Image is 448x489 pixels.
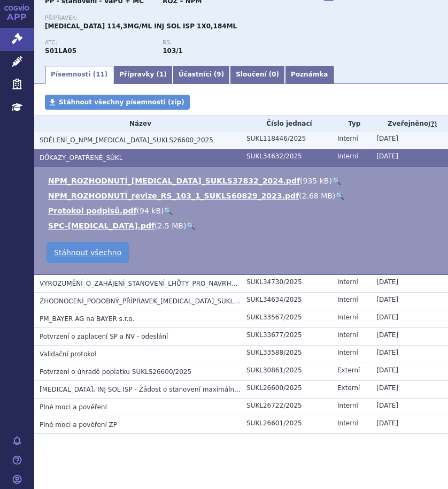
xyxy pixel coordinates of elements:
span: Interní [337,135,358,142]
span: 9 [217,71,221,78]
td: SUKL33677/2025 [241,327,332,345]
td: SUKL34632/2025 [241,149,332,166]
span: 935 kB [303,177,329,185]
span: Interní [337,314,358,321]
li: ( ) [48,175,437,186]
li: ( ) [48,190,437,201]
span: Interní [337,331,358,339]
td: SUKL34730/2025 [241,274,332,293]
a: 🔍 [186,221,195,230]
span: SDĚLENÍ_O_NPM_EYLEA_SUKLS26600_2025 [40,136,213,144]
a: NPM_ROZHODNUTÍ_[MEDICAL_DATA]_SUKLS37832_2024.pdf [48,177,300,185]
a: SPC-[MEDICAL_DATA].pdf [48,221,155,230]
a: Stáhnout všechny písemnosti (zip) [45,95,190,110]
td: SUKL33567/2025 [241,310,332,327]
td: [DATE] [371,132,448,149]
span: EYLEA, INJ SOL ISP - Žádost o stanovení maximální ceny a výše podmínek úhrady LP (PP) [40,386,359,393]
a: NPM_ROZHODNUTÍ_revize_RS_103_1_SUKLS60829_2023.pdf [48,192,299,200]
th: Název [34,116,241,132]
td: [DATE] [371,363,448,380]
span: Externí [337,384,360,392]
span: 2.68 MB [302,192,333,200]
th: Zveřejněno [371,116,448,132]
td: [DATE] [371,292,448,310]
span: 11 [96,71,105,78]
span: Externí [337,366,360,374]
td: [DATE] [371,345,448,363]
td: [DATE] [371,380,448,398]
span: Stáhnout všechny písemnosti (zip) [59,98,184,106]
span: Interní [337,152,358,160]
span: 0 [272,71,276,78]
span: Interní [337,402,358,409]
span: 1 [159,71,164,78]
span: 2.5 MB [158,221,183,230]
span: Validační protokol [40,350,97,358]
td: SUKL26601/2025 [241,416,332,433]
strong: látky k terapii věkem podmíněné makulární degenerace, lok. [163,47,183,55]
a: Písemnosti (11) [45,66,113,84]
th: Číslo jednací [241,116,332,132]
span: Plné moci a pověření ZP [40,421,117,429]
span: ZHODNOCENÍ_PODOBNÝ_PŘÍPRAVEK_EYLEA_SUKLS26600/2025 [40,297,277,305]
span: Interní [337,278,358,286]
span: Interní [337,419,358,427]
td: [DATE] [371,416,448,433]
a: Přípravky (1) [113,66,173,84]
td: SUKL30861/2025 [241,363,332,380]
td: SUKL33588/2025 [241,345,332,363]
a: 🔍 [335,192,344,200]
a: Sloučení (0) [230,66,285,84]
td: [DATE] [371,310,448,327]
li: ( ) [48,205,437,216]
td: SUKL26722/2025 [241,398,332,416]
strong: AFLIBERCEPT [45,47,76,55]
td: [DATE] [371,274,448,293]
a: Protokol podpisů.pdf [48,207,137,215]
td: [DATE] [371,398,448,416]
span: Interní [337,296,358,303]
span: Interní [337,349,358,356]
td: [DATE] [371,327,448,345]
a: Stáhnout všechno [47,242,129,263]
li: ( ) [48,220,437,231]
abbr: (?) [428,120,437,128]
p: RS: [163,40,269,46]
span: Plné moci a pověření [40,403,107,411]
td: SUKL26600/2025 [241,380,332,398]
td: SUKL34634/2025 [241,292,332,310]
a: 🔍 [164,207,173,215]
a: 🔍 [332,177,341,185]
p: Přípravek: [45,15,280,21]
span: [MEDICAL_DATA] 114,3MG/ML INJ SOL ISP 1X0,184ML [45,22,237,30]
span: Potvrzení o úhradě poplatku SUKLS26600/2025 [40,368,191,376]
span: VYROZUMĚNÍ_O_ZAHÁJENÍ_STANOVENÍ_LHŮTY_PRO_NAVRHOVÁNÍ_DŮKAZŮ_UKO [40,280,298,287]
span: 94 kB [140,207,161,215]
a: Poznámka [285,66,334,84]
td: SUKL118446/2025 [241,132,332,149]
p: ATC: [45,40,152,46]
span: DŮKAZY_OPATŘENÉ_SÚKL [40,154,122,162]
span: PM_BAYER AG na BAYER s.r.o. [40,315,134,323]
th: Typ [332,116,371,132]
td: [DATE] [371,149,448,166]
span: Potvrzení o zaplacení SP a NV - odeslání [40,333,168,340]
a: Účastníci (9) [173,66,230,84]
